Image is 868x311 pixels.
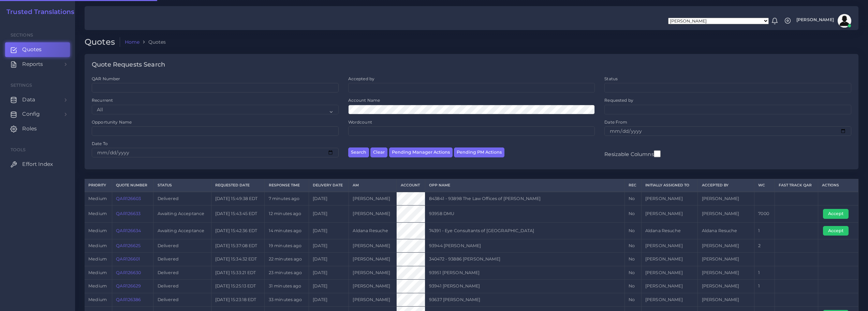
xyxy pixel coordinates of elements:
td: [PERSON_NAME] [641,266,698,279]
span: Reports [22,60,43,68]
th: Status [153,179,211,192]
td: 340472 - 93886 [PERSON_NAME] [425,253,624,266]
span: medium [88,297,107,302]
span: medium [88,270,107,275]
td: 31 minutes ago [265,280,309,293]
label: Recurrent [92,97,113,103]
a: Quotes [5,42,70,57]
input: Resizable Columns [654,150,661,158]
th: Accepted by [698,179,754,192]
a: Data [5,93,70,107]
td: [DATE] 15:49:38 EDT [211,192,265,206]
td: 23 minutes ago [265,266,309,279]
span: medium [88,243,107,248]
button: Pending Manager Actions [389,147,453,157]
td: [DATE] 15:34:32 EDT [211,253,265,266]
th: Quote Number [112,179,153,192]
label: Date To [92,141,108,146]
button: Search [348,147,369,157]
li: Quotes [139,39,166,45]
td: [DATE] [309,222,349,239]
td: [PERSON_NAME] [349,266,397,279]
h2: Quotes [85,37,120,47]
td: [DATE] 15:23:18 EDT [211,293,265,306]
a: Config [5,107,70,121]
span: medium [88,256,107,261]
td: [PERSON_NAME] [698,253,754,266]
button: Accept [823,226,849,236]
label: Requested by [604,97,633,103]
td: [PERSON_NAME] [698,293,754,306]
span: Roles [22,125,37,132]
td: No [624,280,641,293]
td: No [624,192,641,206]
td: No [624,206,641,222]
td: [DATE] [309,206,349,222]
span: Effort Index [22,160,53,168]
th: Account [397,179,425,192]
td: 2 [754,239,775,252]
a: [PERSON_NAME]avatar [793,14,854,28]
label: Opportunity Name [92,119,132,125]
td: Delivered [153,239,211,252]
a: QAR126603 [116,196,141,201]
td: 12 minutes ago [265,206,309,222]
a: QAR126625 [116,243,141,248]
td: [DATE] 15:33:21 EDT [211,266,265,279]
td: 1 [754,266,775,279]
th: Delivery Date [309,179,349,192]
td: 843841 - 93898 The Law Offices of [PERSON_NAME] [425,192,624,206]
td: 1 [754,280,775,293]
span: Quotes [22,46,42,53]
span: Settings [11,83,32,88]
label: QAR Number [92,76,120,82]
td: No [624,253,641,266]
a: Home [125,39,140,45]
th: Opp Name [425,179,624,192]
a: Accept [823,211,853,216]
td: Delivered [153,280,211,293]
span: medium [88,211,107,216]
td: Awaiting Acceptance [153,222,211,239]
label: Status [604,76,618,82]
th: REC [624,179,641,192]
a: Accept [823,228,853,233]
td: Delivered [153,293,211,306]
td: [PERSON_NAME] [349,239,397,252]
td: 93944 [PERSON_NAME] [425,239,624,252]
label: Accepted by [348,76,375,82]
td: [DATE] 15:37:08 EDT [211,239,265,252]
td: [PERSON_NAME] [641,239,698,252]
label: Account Name [348,97,380,103]
td: 22 minutes ago [265,253,309,266]
a: Reports [5,57,70,71]
td: 33 minutes ago [265,293,309,306]
th: AM [349,179,397,192]
a: QAR126386 [116,297,141,302]
td: [DATE] [309,192,349,206]
td: No [624,293,641,306]
label: Date From [604,119,627,125]
th: Initially Assigned to [641,179,698,192]
td: [DATE] [309,280,349,293]
td: 19 minutes ago [265,239,309,252]
td: [DATE] [309,253,349,266]
label: Wordcount [348,119,372,125]
td: [PERSON_NAME] [349,280,397,293]
label: Resizable Columns [604,150,660,158]
td: 93637 [PERSON_NAME] [425,293,624,306]
img: avatar [838,14,851,28]
a: QAR126629 [116,283,141,288]
td: [PERSON_NAME] [349,206,397,222]
span: medium [88,283,107,288]
td: [PERSON_NAME] [641,192,698,206]
td: No [624,266,641,279]
th: WC [754,179,775,192]
span: medium [88,196,107,201]
td: 74391 - Eye Consultants of [GEOGRAPHIC_DATA] [425,222,624,239]
td: Aldana Resuche [641,222,698,239]
a: Trusted Translations [2,8,74,16]
span: [PERSON_NAME] [796,18,834,22]
td: Delivered [153,192,211,206]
